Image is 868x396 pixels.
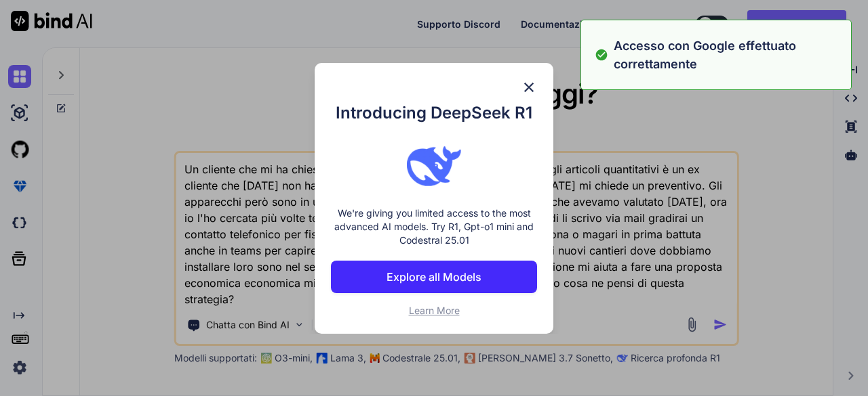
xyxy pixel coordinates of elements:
[521,79,537,95] img: close
[407,139,461,193] img: bind logo
[614,39,796,71] font: Accesso con Google effettuato correttamente
[331,206,537,247] p: We're giving you limited access to the most advanced AI models. Try R1, Gpt-o1 mini and Codestral...
[409,305,460,316] span: Learn More
[331,101,537,125] h1: Introducing DeepSeek R1
[331,261,537,293] button: Explore all Models
[387,269,481,285] p: Explore all Models
[595,37,608,73] img: allerta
